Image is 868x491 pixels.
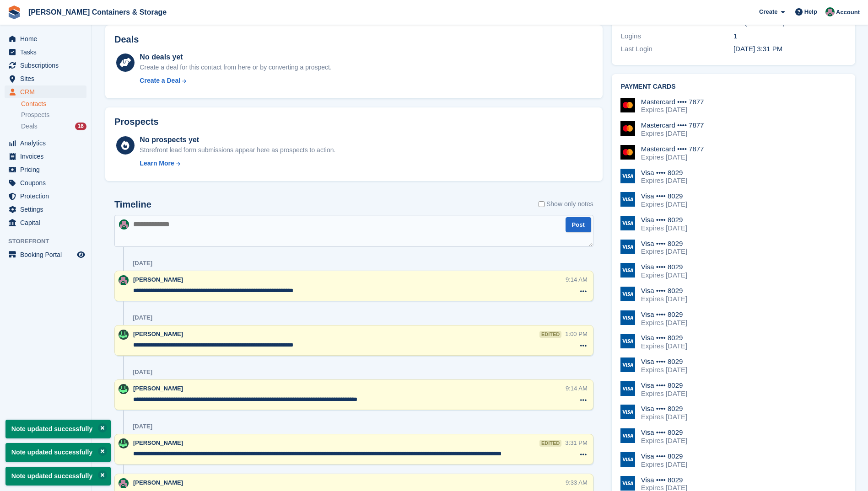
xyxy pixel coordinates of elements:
[621,31,733,42] div: Logins
[25,5,170,20] a: [PERSON_NAME] Containers & Storage
[75,249,86,260] a: Preview store
[539,331,561,338] div: edited
[21,111,49,119] span: Prospects
[620,192,635,207] img: Visa Logo
[641,366,687,374] div: Expires [DATE]
[140,52,331,63] div: No deals yet
[733,31,846,42] div: 1
[5,72,86,85] a: menu
[620,263,635,278] img: Visa Logo
[20,203,75,216] span: Settings
[119,384,129,394] img: Arjun Preetham
[20,216,75,229] span: Capital
[539,440,561,447] div: edited
[620,216,635,230] img: Visa Logo
[133,331,183,337] span: [PERSON_NAME]
[641,192,687,200] div: Visa •••• 8029
[641,295,687,303] div: Expires [DATE]
[119,438,129,448] img: Arjun Preetham
[21,110,86,120] a: Prospects
[133,479,183,486] span: [PERSON_NAME]
[641,145,704,153] div: Mastercard •••• 7877
[133,439,183,446] span: [PERSON_NAME]
[20,72,75,85] span: Sites
[641,334,687,342] div: Visa •••• 8029
[804,7,817,16] span: Help
[5,216,86,229] a: menu
[641,106,704,114] div: Expires [DATE]
[140,159,174,168] div: Learn More
[641,342,687,350] div: Expires [DATE]
[836,8,860,17] span: Account
[5,59,86,72] a: menu
[641,381,687,390] div: Visa •••• 8029
[140,159,335,168] a: Learn More
[20,163,75,176] span: Pricing
[5,163,86,176] a: menu
[641,224,687,232] div: Expires [DATE]
[140,145,335,155] div: Storefront lead form submissions appear here as prospects to action.
[566,478,588,487] div: 9:33 AM
[539,199,593,209] label: Show only notes
[620,240,635,254] img: Visa Logo
[620,452,635,467] img: Visa Logo
[7,5,21,19] img: stora-icon-8386f47178a22dfd0bd8f6a31ec36ba5ce8667c1dd55bd0f319d3a0aa187defe.svg
[620,145,635,160] img: Mastercard Logo
[8,237,91,246] span: Storefront
[641,200,687,208] div: Expires [DATE]
[641,413,687,421] div: Expires [DATE]
[20,176,75,189] span: Coupons
[620,381,635,396] img: Visa Logo
[641,121,704,129] div: Mastercard •••• 7877
[5,85,86,98] a: menu
[20,46,75,59] span: Tasks
[641,405,687,413] div: Visa •••• 8029
[641,216,687,224] div: Visa •••• 8029
[641,176,687,185] div: Expires [DATE]
[620,98,635,112] img: Mastercard Logo
[641,428,687,437] div: Visa •••• 8029
[114,117,159,127] h2: Prospects
[5,248,86,261] a: menu
[140,63,331,72] div: Create a deal for this contact from here or by converting a prospect.
[565,330,587,338] div: 1:00 PM
[621,83,846,91] h2: Payment cards
[620,476,635,491] img: Visa Logo
[641,287,687,295] div: Visa •••• 8029
[140,76,331,85] a: Create a Deal
[641,437,687,445] div: Expires [DATE]
[733,45,782,53] time: 2024-02-05 15:31:49 UTC
[140,134,335,145] div: No prospects yet
[641,319,687,327] div: Expires [DATE]
[133,423,152,430] div: [DATE]
[620,405,635,419] img: Visa Logo
[641,263,687,271] div: Visa •••• 8029
[641,240,687,248] div: Visa •••• 8029
[641,310,687,319] div: Visa •••• 8029
[114,199,151,210] h2: Timeline
[21,122,86,131] a: Deals 16
[5,137,86,149] a: menu
[75,123,86,130] div: 16
[21,100,86,108] a: Contacts
[641,460,687,469] div: Expires [DATE]
[5,150,86,163] a: menu
[5,176,86,189] a: menu
[119,330,129,340] img: Arjun Preetham
[641,452,687,460] div: Visa •••• 8029
[759,7,777,16] span: Create
[566,217,591,232] button: Post
[565,438,587,447] div: 3:31 PM
[825,7,835,16] img: Julia Marcham
[641,390,687,398] div: Expires [DATE]
[20,32,75,45] span: Home
[620,428,635,443] img: Visa Logo
[620,334,635,348] img: Visa Logo
[133,314,152,321] div: [DATE]
[20,150,75,163] span: Invoices
[621,44,733,54] div: Last Login
[620,121,635,136] img: Mastercard Logo
[620,169,635,183] img: Visa Logo
[21,122,38,131] span: Deals
[641,358,687,366] div: Visa •••• 8029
